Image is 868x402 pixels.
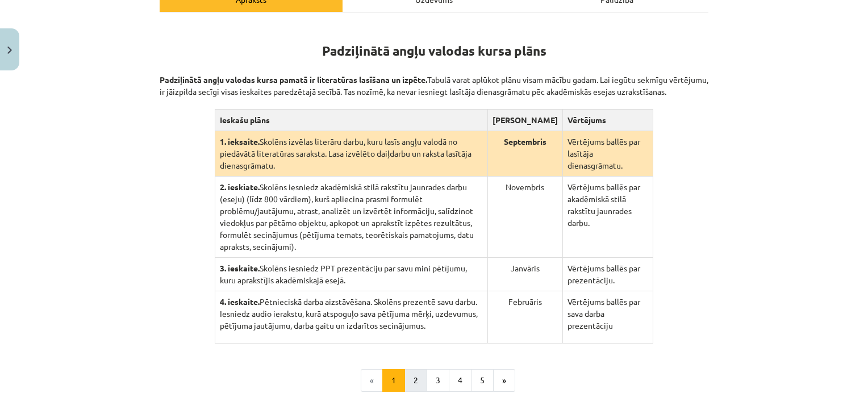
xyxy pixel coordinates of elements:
td: Skolēns iesniedz akadēmiskā stilā rakstītu jaunrades darbu (eseju) (līdz 800 vārdiem), kurš aplie... [215,177,487,258]
th: Vērtējums [562,110,653,131]
strong: 1. ieksaite. [220,136,260,146]
th: [PERSON_NAME] [487,110,562,131]
strong: Padziļinātā angļu valodas kursa pamatā ir literatūras lasīšana un izpēte. [160,74,427,85]
button: 5 [471,369,494,392]
p: Pētnieciskā darba aizstāvēšana. Skolēns prezentē savu darbu. Iesniedz audio ierakstu, kurā atspog... [220,296,483,332]
p: Tabulā varat aplūkot plānu visam mācību gadam. Lai iegūtu sekmīgu vērtējumu, ir jāizpilda secīgi ... [160,62,708,98]
td: Skolēns izvēlas literāru darbu, kuru lasīs angļu valodā no piedāvātā literatūras saraksta. Lasa i... [215,131,487,177]
td: Vērtējums ballēs par sava darba prezentāciju [562,291,653,344]
th: Ieskašu plāns [215,110,487,131]
nav: Page navigation example [160,369,708,392]
button: 4 [449,369,471,392]
strong: 4. ieskaite. [220,296,260,307]
td: Vērtējums ballēs par akadēmiskā stilā rakstītu jaunrades darbu. [562,177,653,258]
button: 3 [427,369,449,392]
td: Skolēns iesniedz PPT prezentāciju par savu mini pētījumu, kuru aprakstījis akadēmiskajā esejā. [215,258,487,291]
button: 2 [404,369,427,392]
p: Februāris [493,296,558,308]
td: Vērtējums ballēs par prezentāciju. [562,258,653,291]
strong: 2. ieskiate. [220,182,260,192]
button: 1 [382,369,405,392]
strong: 3. ieskaite. [220,263,260,273]
td: Vērtējums ballēs par lasītāja dienasgrāmatu. [562,131,653,177]
img: icon-close-lesson-0947bae3869378f0d4975bcd49f059093ad1ed9edebbc8119c70593378902aed.svg [7,47,12,54]
td: Novembris [487,177,562,258]
td: Janvāris [487,258,562,291]
button: » [493,369,515,392]
strong: Padziļinātā angļu valodas kursa plāns [322,43,546,59]
strong: Septembris [504,136,546,146]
